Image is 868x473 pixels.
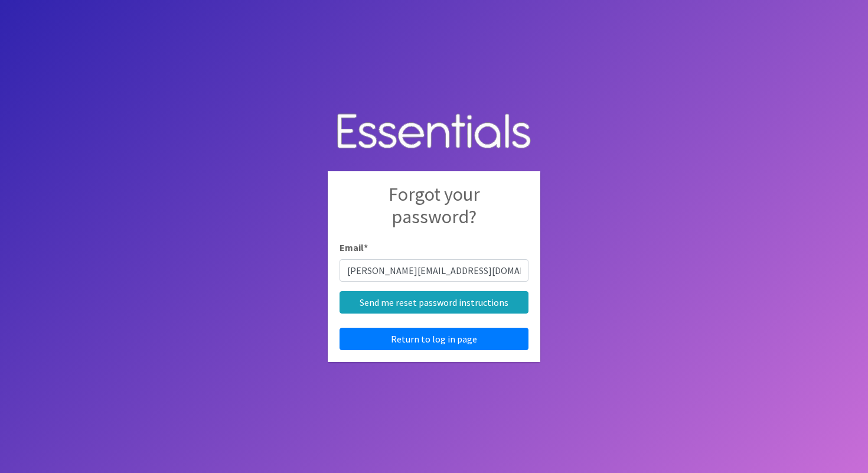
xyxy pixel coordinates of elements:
[340,328,528,350] a: Return to log in page
[328,102,540,162] img: Human Essentials
[340,291,528,314] input: Send me reset password instructions
[364,242,368,253] abbr: required
[340,240,368,255] label: Email
[340,183,528,240] h2: Forgot your password?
